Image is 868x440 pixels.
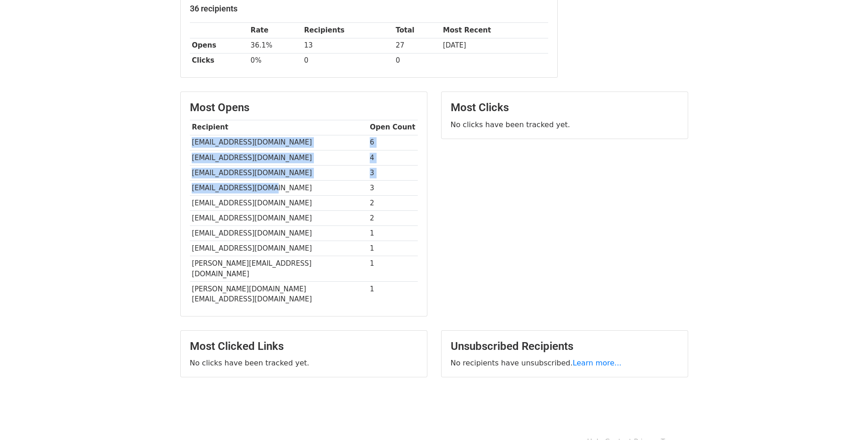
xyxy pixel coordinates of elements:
[302,23,394,38] th: Recipients
[190,101,418,114] h3: Most Opens
[368,226,418,241] td: 1
[451,120,679,129] p: No clicks have been tracked yet.
[190,135,368,150] td: [EMAIL_ADDRESS][DOMAIN_NAME]
[190,53,248,68] th: Clicks
[451,101,679,114] h3: Most Clicks
[190,241,368,256] td: [EMAIL_ADDRESS][DOMAIN_NAME]
[190,211,368,226] td: [EMAIL_ADDRESS][DOMAIN_NAME]
[451,358,679,368] p: No recipients have unsubscribed.
[394,38,441,53] td: 27
[441,23,548,38] th: Most Recent
[248,38,302,53] td: 36.1%
[190,4,548,14] h5: 36 recipients
[190,196,368,211] td: [EMAIL_ADDRESS][DOMAIN_NAME]
[302,38,394,53] td: 13
[368,196,418,211] td: 2
[302,53,394,68] td: 0
[368,282,418,307] td: 1
[190,282,368,307] td: [PERSON_NAME][DOMAIN_NAME][EMAIL_ADDRESS][DOMAIN_NAME]
[394,53,441,68] td: 0
[190,38,248,53] th: Opens
[248,53,302,68] td: 0%
[190,226,368,241] td: [EMAIL_ADDRESS][DOMAIN_NAME]
[368,165,418,180] td: 3
[394,23,441,38] th: Total
[190,150,368,165] td: [EMAIL_ADDRESS][DOMAIN_NAME]
[190,180,368,195] td: [EMAIL_ADDRESS][DOMAIN_NAME]
[190,358,418,368] p: No clicks have been tracked yet.
[190,165,368,180] td: [EMAIL_ADDRESS][DOMAIN_NAME]
[190,256,368,282] td: [PERSON_NAME][EMAIL_ADDRESS][DOMAIN_NAME]
[368,180,418,195] td: 3
[368,256,418,282] td: 1
[190,340,418,353] h3: Most Clicked Links
[822,396,868,440] iframe: Chat Widget
[451,340,679,353] h3: Unsubscribed Recipients
[441,38,548,53] td: [DATE]
[368,135,418,150] td: 6
[368,150,418,165] td: 4
[368,211,418,226] td: 2
[190,120,368,135] th: Recipient
[368,120,418,135] th: Open Count
[248,23,302,38] th: Rate
[368,241,418,256] td: 1
[573,359,622,367] a: Learn more...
